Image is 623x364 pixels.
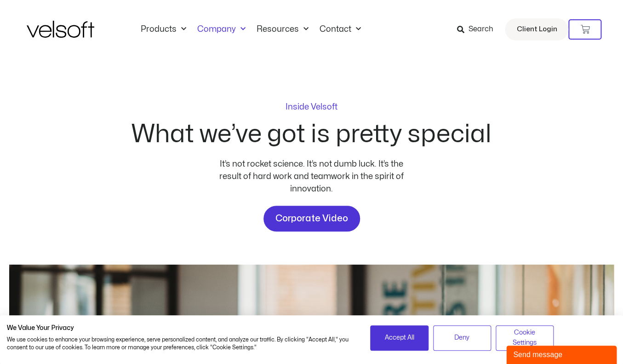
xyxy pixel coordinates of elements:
[275,211,348,226] span: Corporate Video
[7,324,356,332] h2: We Value Your Privacy
[286,103,337,111] p: Inside Velsoft
[457,22,499,37] a: Search
[516,23,557,35] span: Client Login
[215,158,408,195] div: It’s not rocket science. It’s not dumb luck. It’s the result of hard work and teamwork in the spi...
[192,24,251,35] a: CompanyMenu Toggle
[135,24,366,35] nav: Menu
[502,328,548,348] span: Cookie Settings
[135,24,192,35] a: ProductsMenu Toggle
[506,344,618,364] iframe: chat widget
[468,23,493,35] span: Search
[496,325,554,351] button: Adjust cookie preferences
[263,206,360,231] a: Corporate Video
[7,336,356,352] p: We use cookies to enhance your browsing experience, serve personalized content, and analyze our t...
[251,24,314,35] a: ResourcesMenu Toggle
[433,325,491,351] button: Deny all cookies
[454,333,469,343] span: Deny
[27,21,94,38] img: Velsoft Training Materials
[370,325,428,351] button: Accept all cookies
[505,18,568,40] a: Client Login
[384,333,414,343] span: Accept All
[131,122,492,147] h2: What we’ve got is pretty special
[314,24,366,35] a: ContactMenu Toggle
